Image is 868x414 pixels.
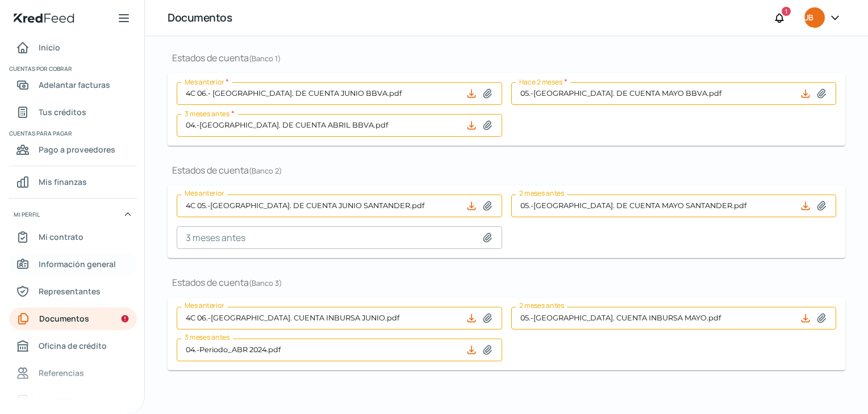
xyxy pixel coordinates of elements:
a: Tus créditos [9,101,137,124]
font: Mi contrato [39,231,84,242]
font: 2 meses antes [519,188,564,198]
font: Hace 2 meses [519,77,562,87]
font: Adelantar facturas [39,79,110,90]
a: Representantes [9,280,137,303]
font: Cuentas para pagar [9,129,72,137]
font: ( [249,166,252,176]
font: Documentos [168,10,232,25]
font: Oficina de crédito [39,340,107,351]
font: Banco 1 [252,53,278,64]
font: 1 [785,7,787,15]
font: Banco 2 [252,166,279,176]
font: Documentos [39,313,89,324]
a: Inicio [9,36,137,59]
font: Tus créditos [39,107,86,117]
font: Representantes [39,286,101,297]
font: Cuentas por cobrar [9,65,72,73]
font: Mis finanzas [39,176,87,187]
a: Oficina de crédito [9,335,137,357]
font: Banco 3 [252,278,279,288]
a: Referencias [9,362,137,385]
font: Inicio [39,42,60,53]
font: ( [249,53,252,64]
font: Pago a proveedores [39,144,115,155]
font: Mes anterior [185,301,224,310]
font: 3 meses antes [185,332,229,342]
font: ) [279,166,282,176]
a: Información general [9,253,137,276]
font: 2 meses antes [519,301,564,310]
font: Estados de cuenta [172,164,249,176]
font: Información general [39,259,116,269]
font: ( [249,278,252,288]
font: Estados de cuenta [172,52,249,64]
a: Mis finanzas [9,171,137,193]
font: Mes anterior [185,188,224,198]
a: Mi contrato [9,226,137,248]
a: Pago a proveedores [9,138,137,161]
font: ) [279,278,282,288]
a: Documentos [9,307,137,330]
font: Mes anterior [185,77,224,87]
font: 3 meses antes [185,109,229,119]
font: Estados de cuenta [172,276,249,289]
font: Mi perfil [14,210,40,218]
font: Industria [39,395,74,405]
font: Referencias [39,367,84,378]
a: Industria [9,389,137,412]
font: ) [278,53,281,64]
a: Adelantar facturas [9,74,137,96]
